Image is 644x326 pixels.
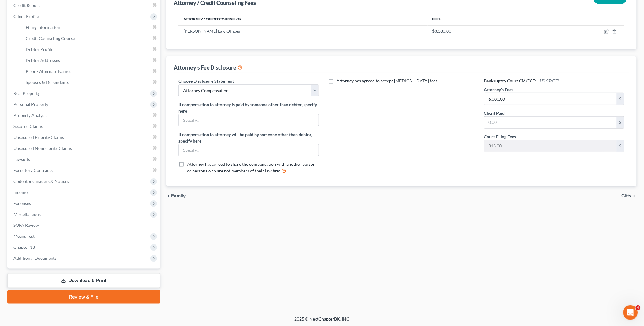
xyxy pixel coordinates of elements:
span: Gifts [622,194,632,198]
i: chevron_right [632,194,637,198]
span: Lawsuits [13,157,30,162]
div: $ [617,93,624,105]
span: $3,580.00 [432,28,451,34]
a: Secured Claims [9,121,160,132]
div: $ [617,140,624,152]
a: Executory Contracts [9,165,160,176]
label: If compensation to attorney will be paid by someone other than debtor, specify here [178,131,319,144]
span: Property Analysis [13,113,47,118]
label: Choose Disclosure Statement [178,78,234,84]
label: Attorney's Fees [484,86,513,93]
input: Specify... [179,114,319,126]
span: Debtor Profile [26,47,53,52]
a: Debtor Profile [21,44,160,55]
input: 0.00 [484,140,617,152]
span: [US_STATE] [539,78,559,83]
a: Filing Information [21,22,160,33]
label: Court Filing Fees [484,133,516,140]
a: Unsecured Nonpriority Claims [9,143,160,154]
span: Additional Documents [13,255,57,261]
iframe: Intercom live chat [623,305,638,320]
div: Attorney's Fee Disclosure [174,64,243,71]
a: Lawsuits [9,154,160,165]
span: Personal Property [13,102,48,107]
span: Attorney has agreed to accept [MEDICAL_DATA] fees [337,78,438,83]
label: If compensation to attorney is paid by someone other than debtor, specify here [178,101,319,114]
span: Family [171,194,186,198]
span: Attorney has agreed to share the compensation with another person or persons who are not members ... [187,161,316,173]
span: Unsecured Priority Claims [13,135,64,140]
a: Spouses & Dependents [21,77,160,88]
span: Unsecured Nonpriority Claims [13,146,72,151]
span: Miscellaneous [13,212,41,217]
span: Fees [432,17,441,21]
button: chevron_left Family [166,194,186,198]
h6: Bankruptcy Court CM/ECF: [484,78,624,84]
span: Means Test [13,234,35,239]
span: Debtor Addresses [26,58,60,63]
span: SOFA Review [13,223,39,228]
button: Gifts chevron_right [622,194,637,198]
span: 4 [636,305,641,310]
a: Prior / Alternate Names [21,66,160,77]
span: Chapter 13 [13,245,35,250]
span: Credit Report [13,3,40,8]
span: Income [13,190,28,195]
a: Property Analysis [9,110,160,121]
span: Codebtors Insiders & Notices [13,179,69,184]
span: Attorney / Credit Counselor [183,17,242,21]
i: chevron_left [166,194,171,198]
span: Secured Claims [13,124,43,129]
input: 0.00 [484,117,617,128]
span: Credit Counseling Course [26,36,75,41]
span: Filing Information [26,25,60,30]
span: Prior / Alternate Names [26,69,71,74]
a: Review & File [7,290,160,304]
a: Unsecured Priority Claims [9,132,160,143]
input: Specify... [179,144,319,156]
label: Client Paid [484,110,505,116]
span: [PERSON_NAME] Law Offices [183,28,240,34]
span: Client Profile [13,14,39,19]
span: Spouses & Dependents [26,80,69,85]
a: Credit Counseling Course [21,33,160,44]
a: SOFA Review [9,220,160,231]
div: $ [617,117,624,128]
span: Expenses [13,201,31,206]
input: 0.00 [484,93,617,105]
a: Download & Print [7,273,160,288]
a: Debtor Addresses [21,55,160,66]
span: Real Property [13,91,40,96]
span: Executory Contracts [13,168,53,173]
